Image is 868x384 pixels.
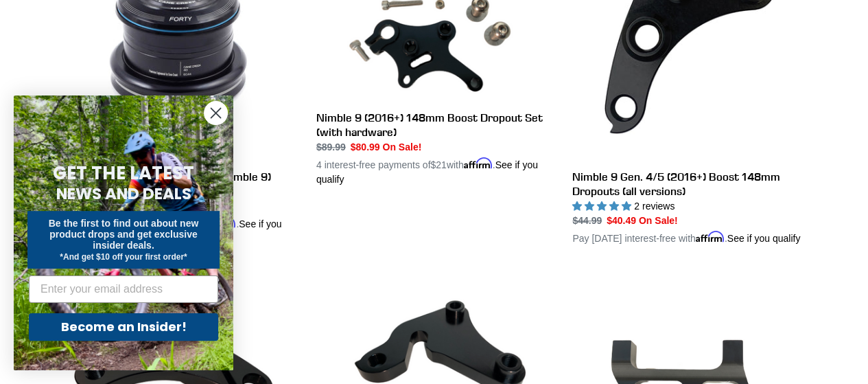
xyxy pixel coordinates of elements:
[56,183,191,205] span: NEWS AND DEALS
[60,252,187,262] span: *And get $10 off your first order*
[204,101,228,125] button: Close dialog
[29,275,218,303] input: Enter your email address
[53,161,194,185] span: GET THE LATEST
[49,218,199,251] span: Be the first to find out about new product drops and get exclusive insider deals.
[29,313,218,341] button: Become an Insider!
